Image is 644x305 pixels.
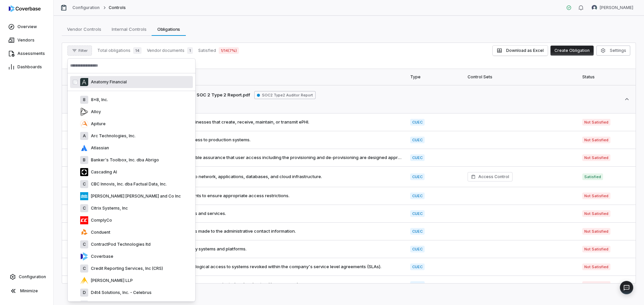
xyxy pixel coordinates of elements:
[88,169,117,175] p: Cascading AI
[1,21,52,33] a: Overview
[67,193,402,199] span: Conduct periodic reviews of user access to system components to ensure appropriate access restric...
[410,263,425,270] span: CUEC
[97,48,130,53] span: Total obligations
[62,69,406,85] th: Statement
[88,278,133,283] p: [PERSON_NAME] LLP
[88,242,151,247] p: ContractPod Technologies ltd
[88,133,136,139] p: Arc Technologies, Inc.
[88,121,106,127] p: Apiture
[596,46,630,56] button: Settings
[88,290,152,295] p: D4t4 Solutions, Inc. - Celebrus
[478,173,509,180] span: Access Control
[17,37,35,43] span: Vendors
[72,5,100,10] a: Configuration
[88,181,167,187] p: CBC Innovis, Inc. dba Factual Data, Inc.
[198,48,216,53] span: Satisfied
[147,48,184,53] span: Vendor documents
[410,246,425,252] span: CUEC
[1,61,52,73] a: Dashboards
[582,137,610,143] span: Not Satisfied
[582,173,603,180] span: Satisfied
[582,281,610,288] span: Not Satisfied
[109,25,149,33] span: Internal Controls
[64,25,104,33] span: Vendor Controls
[600,5,633,10] span: [PERSON_NAME]
[1,48,52,60] a: Assessments
[410,210,425,217] span: CUEC
[67,173,402,180] span: Verify and validate the appropriateness of privileged access to network, applications, databases,...
[88,218,112,223] p: ComplyCo
[410,228,425,235] span: CUEC
[410,119,425,126] span: CUEC
[582,119,610,126] span: Not Satisfied
[67,119,402,126] span: Maintain and review business associate agreements with businesses that create, receive, maintain,...
[406,69,464,85] th: Type
[67,137,402,143] span: Ensure that multi-factor authentication is used for remote access to production systems.
[493,46,548,56] button: Download as Excel
[582,263,610,270] span: Not Satisfied
[3,284,51,298] button: Minimize
[578,69,636,85] th: Status
[17,24,37,29] span: Overview
[9,5,41,12] img: logo-D7KZi-bG.svg
[88,266,163,271] p: Credit Reporting Services, Inc (CRS)
[19,274,46,280] span: Configuration
[88,109,101,115] p: Alloy
[67,46,92,56] button: Filter
[582,228,610,235] span: Not Satisfied
[410,137,425,143] span: CUEC
[588,3,637,13] button: Scott McMichael avatar[PERSON_NAME]
[88,230,110,235] p: Conduent
[109,5,126,10] span: Controls
[410,154,425,161] span: CUEC
[410,193,425,199] span: CUEC
[88,79,127,85] p: Anatomy Financial
[410,281,425,288] span: CUEC
[88,206,128,211] p: Citrix Systems, Inc
[88,254,113,259] p: Coverbase
[67,228,402,235] span: User entities are responsible for notifying Anatomy of changes made to the administrative contact...
[133,47,142,54] span: 14
[17,64,42,70] span: Dashboards
[88,194,181,199] p: [PERSON_NAME] [PERSON_NAME] and Co Inc
[67,281,402,288] span: Ensure that security updates and changes to security policies are communicated and understood by ...
[582,210,610,217] span: Not Satisfied
[88,145,109,151] p: Atlassian
[550,46,594,56] button: Create Obligation
[582,246,610,252] span: Not Satisfied
[464,69,578,85] th: Control Sets
[410,173,425,180] span: CUEC
[17,51,45,56] span: Assessments
[1,34,52,46] a: Vendors
[187,47,193,54] span: 1
[67,263,402,270] span: Ensure that terminated employees and contractors have their logical access to systems revoked wit...
[254,91,316,99] span: SOC2 Type2 Auditor Report
[582,193,610,199] span: Not Satisfied
[3,271,51,283] a: Configuration
[67,246,402,252] span: User entities are responsible for reporting issues with Anatomy systems and platforms.
[67,210,402,217] span: Implement and enforce password policies for network devices and services.
[88,157,159,163] p: Banker's Toolbox, Inc. dba Abrigo
[582,154,610,161] span: Not Satisfied
[155,25,183,33] span: Obligations
[78,48,88,53] span: Filter
[20,288,38,294] span: Minimize
[88,97,108,102] p: 8x8, Inc.
[219,47,239,54] span: 1 / 14 ( 7 %)
[592,5,597,10] img: Scott McMichael avatar
[67,154,402,161] span: User entities should have controls in place to provide reasonable assurance that user access incl...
